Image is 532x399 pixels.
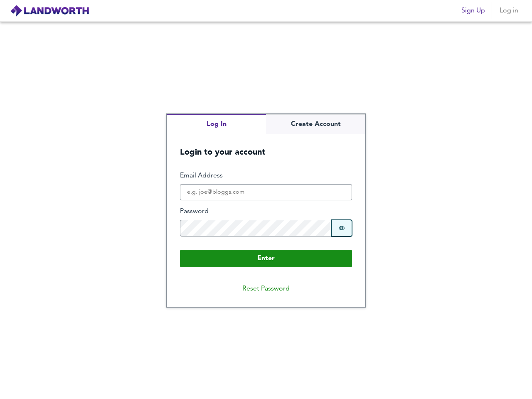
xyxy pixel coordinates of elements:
[495,2,522,19] button: Log in
[180,207,352,217] label: Password
[266,114,365,134] button: Create Account
[236,281,296,297] button: Reset Password
[461,5,485,17] span: Sign Up
[499,5,519,17] span: Log in
[180,250,352,267] button: Enter
[10,5,89,17] img: logo
[180,171,352,181] label: Email Address
[167,114,266,134] button: Log In
[180,184,352,201] input: e.g. joe@bloggs.com
[167,134,365,158] h5: Login to your account
[458,2,488,19] button: Sign Up
[331,220,352,236] button: Show password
